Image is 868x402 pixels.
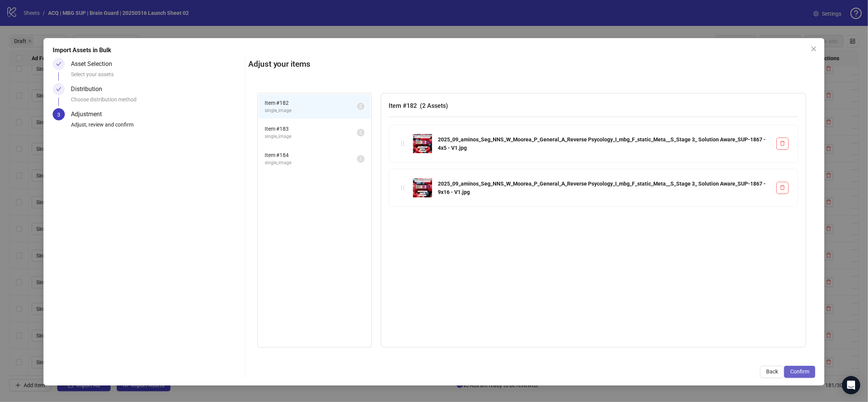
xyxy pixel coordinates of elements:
[265,107,357,114] span: single_image
[248,58,816,70] h2: Adjust your items
[53,46,815,55] div: Import Assets in Bulk
[413,134,432,153] img: 2025_09_aminos_Seg_NNS_W_Moorea_P_General_A_Reverse Psycology_I_mbg_F_static_Meta__S_Stage 3_ Sol...
[359,130,362,135] span: 2
[71,95,242,108] div: Choose distribution method
[265,133,357,140] span: single_image
[438,135,771,152] div: 2025_09_aminos_Seg_NNS_W_Moorea_P_General_A_Reverse Psycology_I_mbg_F_static_Meta__S_Stage 3_ Sol...
[808,43,820,55] button: Close
[71,83,108,95] div: Distribution
[56,61,61,67] span: check
[265,125,357,133] span: Item # 183
[776,138,789,150] button: Delete
[57,112,60,118] span: 3
[359,104,362,109] span: 2
[71,58,118,70] div: Asset Selection
[400,185,405,191] span: holder
[760,366,784,378] button: Back
[265,99,357,107] span: Item # 182
[71,70,242,83] div: Select your assets
[766,368,778,375] span: Back
[784,366,815,378] button: Confirm
[842,376,860,394] div: Open Intercom Messenger
[790,368,809,375] span: Confirm
[265,151,357,159] span: Item # 184
[389,101,799,111] h3: Item # 182
[811,46,817,52] span: close
[438,179,771,196] div: 2025_09_aminos_Seg_NNS_W_Moorea_P_General_A_Reverse Psycology_I_mbg_F_static_Meta__S_Stage 3_ Sol...
[420,102,448,109] span: ( 2 Assets )
[400,141,405,146] span: holder
[357,129,365,136] sup: 2
[359,156,362,162] span: 2
[71,120,242,133] div: Adjust, review and confirm
[71,108,108,120] div: Adjustment
[357,155,365,163] sup: 2
[413,178,432,197] img: 2025_09_aminos_Seg_NNS_W_Moorea_P_General_A_Reverse Psycology_I_mbg_F_static_Meta__S_Stage 3_ Sol...
[265,159,357,167] span: single_image
[399,184,407,192] div: holder
[357,103,365,110] sup: 2
[399,139,407,148] div: holder
[780,185,785,190] span: delete
[776,182,789,194] button: Delete
[56,86,61,92] span: check
[780,141,785,146] span: delete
